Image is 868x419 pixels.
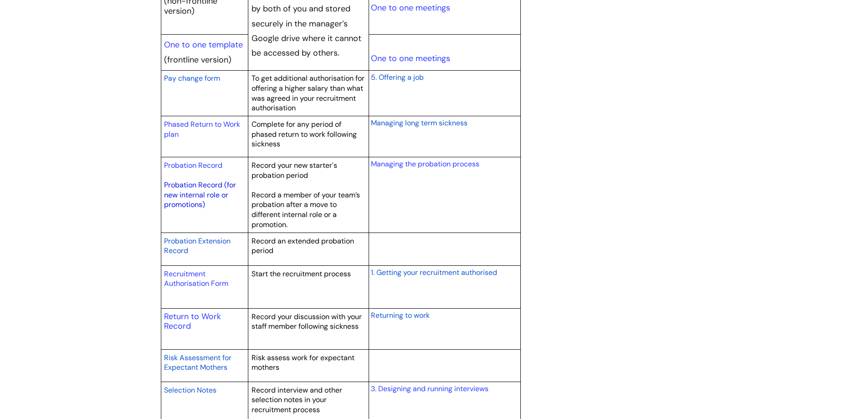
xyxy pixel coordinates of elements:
a: Probation Record (for new internal role or promotions) [164,180,236,209]
a: Pay change form [164,72,220,83]
a: One to one template [164,39,243,50]
span: Returning to work [371,310,430,320]
span: Probation Extension Record [164,236,231,256]
span: 1. Getting your recruitment authorised [371,268,497,277]
a: Probation Extension Record [164,235,231,256]
a: 5. Offering a job [371,72,424,83]
a: Recruitment Authorisation Form [164,269,228,289]
a: 1. Getting your recruitment authorised [371,267,497,278]
a: One to one meetings [371,2,450,13]
a: Risk Assessment for Expectant Mothers [164,352,231,373]
a: Return to Work Record [164,311,221,332]
span: Record your discussion with your staff member following sickness [252,312,362,331]
span: Complete for any period of phased return to work following sickness [252,119,357,149]
span: Record interview and other selection notes in your recruitment process [252,385,342,414]
a: One to one meetings [371,53,450,64]
span: To get additional authorisation for offering a higher salary than what was agreed in your recruit... [252,73,365,113]
td: (frontline version) [161,34,248,70]
span: Managing long term sickness [371,118,467,128]
a: Selection Notes [164,384,216,395]
span: Record your new starter's probation period [252,160,337,180]
span: Risk assess work for expectant mothers [252,353,354,372]
span: Record a member of your team’s probation after a move to different internal role or a promotion. [252,190,360,229]
span: Start the recruitment process [252,269,351,279]
span: Risk Assessment for Expectant Mothers [164,353,231,372]
a: Probation Record [164,160,222,170]
a: 3. Designing and running interviews [371,384,488,393]
span: Record an extended probation period [252,236,354,256]
a: Phased Return to Work plan [164,119,240,139]
span: Selection Notes [164,385,216,395]
a: Managing long term sickness [371,117,467,128]
span: 5. Offering a job [371,72,424,82]
a: Managing the probation process [371,159,479,169]
span: Pay change form [164,73,220,83]
a: Returning to work [371,310,430,321]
